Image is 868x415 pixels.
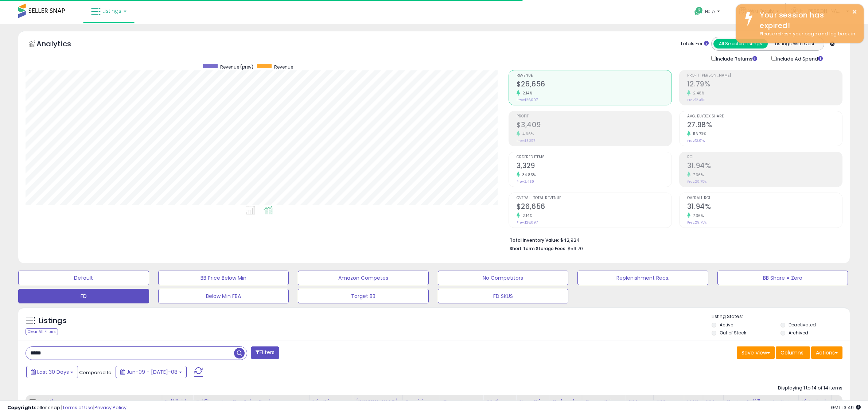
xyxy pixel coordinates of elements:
[687,121,842,131] h2: 27.98%
[694,7,703,16] i: Get Help
[520,90,533,96] small: 2.14%
[520,172,536,178] small: 34.83%
[852,7,857,16] button: ×
[517,115,672,119] span: Profit
[517,80,672,90] h2: $26,656
[568,245,583,252] span: $59.70
[517,196,672,200] span: Overall Total Revenue
[158,289,289,303] button: Below Min FBA
[713,39,768,49] button: All Selected Listings
[720,322,733,328] label: Active
[831,404,861,411] span: 2025-08-11 13:49 GMT
[737,346,775,359] button: Save View
[754,10,858,31] div: Your session has expired!
[510,237,559,243] b: Total Inventory Value:
[298,289,429,303] button: Target BB
[39,316,67,326] h5: Listings
[789,322,816,328] label: Deactivated
[690,172,704,178] small: 7.36%
[517,155,672,159] span: Ordered Items
[517,139,535,143] small: Prev: $3,257
[712,313,850,320] p: Listing States:
[102,7,121,15] span: Listings
[690,213,704,218] small: 7.36%
[778,385,842,392] div: Displaying 1 to 14 of 14 items
[766,54,834,63] div: Include Ad Spend
[690,131,707,137] small: 116.73%
[517,121,672,131] h2: $3,409
[689,1,727,24] a: Help
[37,368,69,376] span: Last 30 Days
[687,196,842,200] span: Overall ROI
[687,162,842,171] h2: 31.94%
[158,271,289,285] button: BB Price Below Min
[687,98,705,102] small: Prev: 12.48%
[789,330,808,336] label: Archived
[705,8,715,15] span: Help
[510,235,837,244] li: $42,924
[517,220,538,225] small: Prev: $26,097
[720,330,746,336] label: Out of Stock
[520,131,534,137] small: 4.66%
[776,346,810,359] button: Columns
[811,346,842,359] button: Actions
[18,289,149,303] button: FD
[62,404,93,411] a: Terms of Use
[520,213,533,218] small: 2.14%
[26,328,58,335] div: Clear All Filters
[717,271,848,285] button: BB Share = Zero
[94,404,126,411] a: Privacy Policy
[116,366,187,378] button: Jun-09 - [DATE]-08
[687,115,842,119] span: Avg. Buybox Share
[706,54,766,63] div: Include Returns
[517,162,672,171] h2: 3,329
[680,40,709,47] div: Totals For
[517,202,672,212] h2: $26,656
[18,271,149,285] button: Default
[754,31,858,38] div: Please refresh your page and log back in
[687,202,842,212] h2: 31.94%
[36,39,85,51] h5: Analytics
[517,74,672,78] span: Revenue
[7,404,126,411] div: seller snap | |
[438,271,569,285] button: No Competitors
[687,139,705,143] small: Prev: 12.91%
[690,90,705,96] small: 2.48%
[687,179,707,184] small: Prev: 29.75%
[687,74,842,78] span: Profit [PERSON_NAME]
[577,271,708,285] button: Replenishment Recs.
[687,220,707,225] small: Prev: 29.75%
[126,368,178,376] span: Jun-09 - [DATE]-08
[517,98,538,102] small: Prev: $26,097
[438,289,569,303] button: FD SKUS
[79,369,113,376] span: Compared to:
[687,155,842,159] span: ROI
[7,404,34,411] strong: Copyright
[298,271,429,285] button: Amazon Competes
[274,64,293,70] span: Revenue
[220,64,253,70] span: Revenue (prev)
[781,349,803,356] span: Columns
[26,366,78,378] button: Last 30 Days
[517,179,534,184] small: Prev: 2,469
[767,39,822,49] button: Listings With Cost
[510,245,567,252] b: Short Term Storage Fees:
[251,346,279,359] button: Filters
[687,80,842,90] h2: 12.79%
